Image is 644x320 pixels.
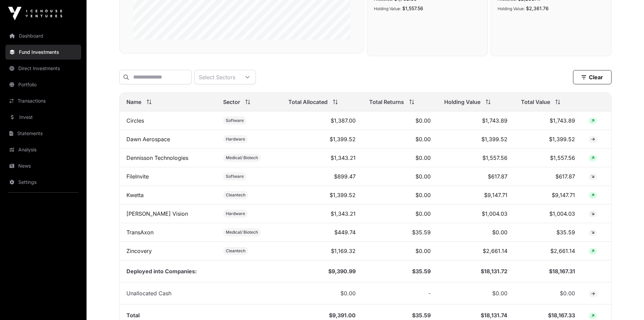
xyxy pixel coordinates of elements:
[560,290,575,297] span: $0.00
[126,154,188,161] a: Dennisson Technologies
[288,98,328,106] span: Total Allocated
[362,111,437,130] td: $0.00
[282,130,362,149] td: $1,399.52
[514,186,582,205] td: $9,147.71
[223,98,240,106] span: Sector
[362,186,437,205] td: $0.00
[226,230,258,235] span: Medical/ Biotech
[126,136,170,143] a: Dawn Aerospace
[5,110,81,125] a: Invest
[282,205,362,223] td: $1,343.21
[126,173,149,180] a: FileInvite
[5,61,81,76] a: Direct Investments
[362,130,437,149] td: $0.00
[226,211,245,216] span: Hardware
[362,167,437,186] td: $0.00
[514,260,582,282] td: $18,167.31
[5,142,81,157] a: Analysis
[126,290,171,297] span: Unallocated Cash
[282,223,362,242] td: $449.74
[437,111,514,130] td: $1,743.89
[526,5,549,11] span: $2,361.76
[610,287,644,320] iframe: Chat Widget
[126,117,144,124] a: Circles
[492,290,507,297] span: $0.00
[402,5,423,11] span: $1,557.56
[514,242,582,260] td: $2,661.14
[282,242,362,260] td: $1,169.32
[437,223,514,242] td: $0.00
[126,248,152,254] a: Zincovery
[514,149,582,167] td: $1,557.56
[282,111,362,130] td: $1,387.00
[437,205,514,223] td: $1,004.03
[521,98,550,106] span: Total Value
[514,223,582,242] td: $35.59
[437,242,514,260] td: $2,661.14
[362,149,437,167] td: $0.00
[126,98,141,106] span: Name
[126,210,188,217] a: [PERSON_NAME] Vision
[5,28,81,43] a: Dashboard
[362,260,437,282] td: $35.59
[444,98,480,106] span: Holding Value
[428,290,431,297] span: -
[282,186,362,205] td: $1,399.52
[5,93,81,108] a: Transactions
[498,6,525,11] span: Holding Value:
[226,155,258,161] span: Medical/ Biotech
[362,205,437,223] td: $0.00
[437,260,514,282] td: $18,131.72
[362,223,437,242] td: $35.59
[5,175,81,190] a: Settings
[126,229,153,236] a: TransAxon
[226,174,244,179] span: Software
[437,130,514,149] td: $1,399.52
[226,192,245,198] span: Cleantech
[5,126,81,141] a: Statements
[126,192,144,198] a: Kwetta
[514,111,582,130] td: $1,743.89
[5,77,81,92] a: Portfolio
[226,118,244,123] span: Software
[5,45,81,60] a: Fund Investments
[282,149,362,167] td: $1,343.21
[5,158,81,173] a: News
[437,186,514,205] td: $9,147.71
[437,167,514,186] td: $617.87
[8,7,62,20] img: Icehouse Ventures Logo
[340,290,356,297] span: $0.00
[195,70,239,84] div: Select Sectors
[282,260,362,282] td: $9,390.99
[226,136,245,142] span: Hardware
[374,6,401,11] span: Holding Value:
[514,167,582,186] td: $617.87
[120,260,282,282] td: Deployed into Companies:
[282,167,362,186] td: $899.47
[369,98,404,106] span: Total Returns
[226,248,245,254] span: Cleantech
[573,70,612,84] button: Clear
[437,149,514,167] td: $1,557.56
[514,130,582,149] td: $1,399.52
[514,205,582,223] td: $1,004.03
[362,242,437,260] td: $0.00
